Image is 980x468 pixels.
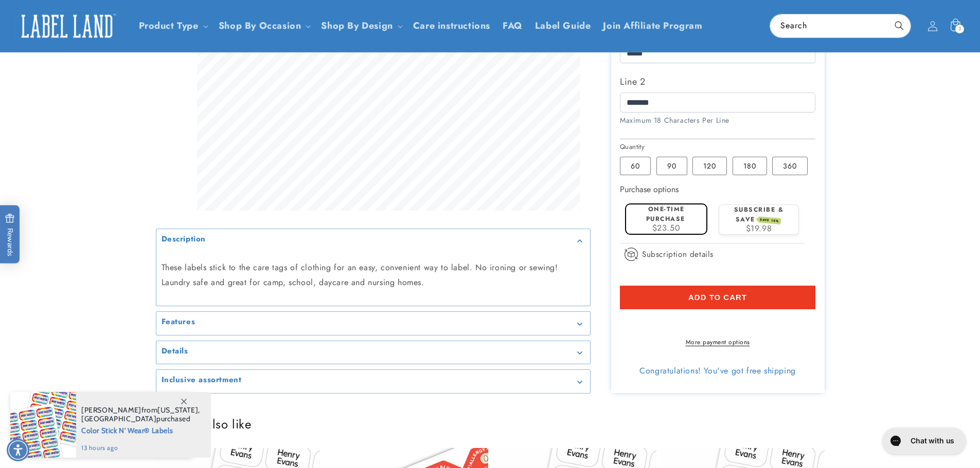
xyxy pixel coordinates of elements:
[7,439,29,461] div: Accessibility Menu
[156,341,590,364] summary: Details
[156,416,825,432] h2: You may also like
[620,115,815,126] div: Maximum 18 Characters Per Line
[81,414,156,423] span: [GEOGRAPHIC_DATA]
[413,20,490,32] span: Care instructions
[772,157,808,175] label: 360
[620,286,815,309] button: Add to cart
[156,312,590,335] summary: Features
[620,142,646,152] legend: Quantity
[407,14,496,38] a: Care instructions
[656,157,687,175] label: 90
[219,20,301,32] span: Shop By Occasion
[503,20,523,32] span: FAQ
[733,157,767,175] label: 180
[8,386,130,417] iframe: Sign Up via Text for Offers
[162,260,585,290] p: These labels stick to the care tags of clothing for an easy, convenient way to label. No ironing ...
[162,375,242,385] h2: Inclusive assortment
[133,14,212,38] summary: Product Type
[620,366,815,376] div: Congratulations! You've got free shipping
[162,317,195,327] h2: Features
[620,183,679,195] label: Purchase options
[156,229,590,252] summary: Description
[321,19,393,32] a: Shop By Design
[12,6,122,46] a: Label Land
[620,157,651,175] label: 60
[877,424,970,458] iframe: Gorgias live chat messenger
[597,14,708,38] a: Join Affiliate Program
[652,222,681,234] span: $23.50
[81,423,200,436] span: Color Stick N' Wear® Labels
[642,248,714,260] span: Subscription details
[758,216,781,224] span: SAVE 15%
[157,405,198,415] span: [US_STATE]
[603,20,702,32] span: Join Affiliate Program
[888,14,911,37] button: Search
[620,73,815,90] label: Line 2
[162,346,188,356] h2: Details
[692,157,727,175] label: 120
[958,25,961,33] span: 3
[535,20,591,32] span: Label Guide
[15,10,118,42] img: Label Land
[734,205,784,224] label: Subscribe & save
[162,234,206,245] h2: Description
[315,14,406,38] summary: Shop By Design
[139,19,199,32] a: Product Type
[81,406,200,423] span: from , purchased
[746,222,772,234] span: $19.98
[81,443,200,453] span: 13 hours ago
[5,213,15,256] span: Rewards
[688,293,747,302] span: Add to cart
[529,14,597,38] a: Label Guide
[646,204,685,223] label: One-time purchase
[156,370,590,393] summary: Inclusive assortment
[496,14,529,38] a: FAQ
[212,14,315,38] summary: Shop By Occasion
[620,338,815,347] a: More payment options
